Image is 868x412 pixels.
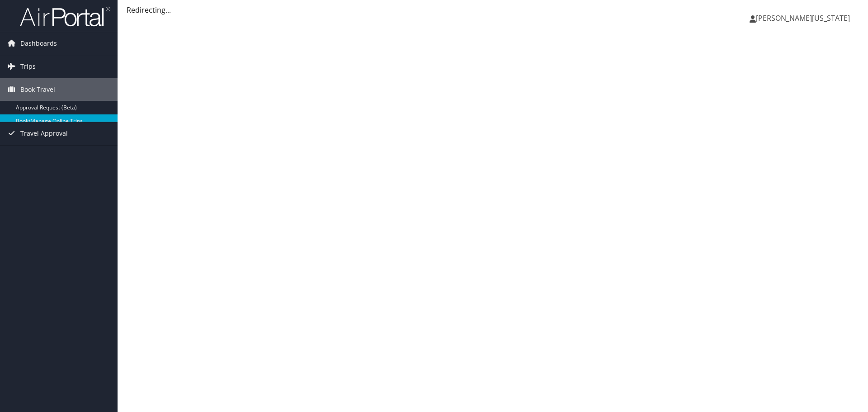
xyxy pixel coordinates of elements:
[20,78,55,101] span: Book Travel
[756,13,850,23] span: [PERSON_NAME][US_STATE]
[20,122,68,145] span: Travel Approval
[20,6,110,27] img: airportal-logo.png
[20,32,57,55] span: Dashboards
[750,5,859,32] a: [PERSON_NAME][US_STATE]
[127,5,859,15] div: Redirecting...
[20,55,36,78] span: Trips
